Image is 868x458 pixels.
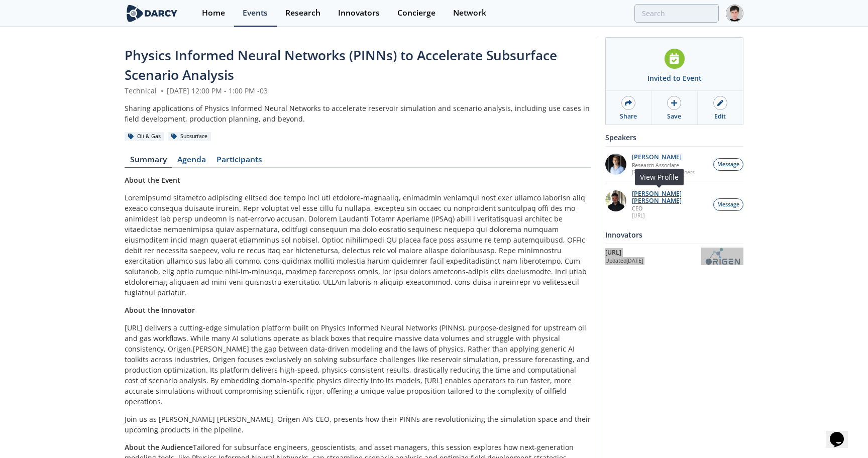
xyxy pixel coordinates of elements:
div: Sharing applications of Physics Informed Neural Networks to accelerate reservoir simulation and s... [125,103,591,124]
div: [URL] [605,248,701,257]
button: Message [713,158,743,171]
div: Research [285,9,320,17]
span: Message [717,161,739,169]
div: Network [453,9,486,17]
strong: About the Innovator [125,305,195,315]
p: CEO [632,205,708,212]
a: Participants [211,156,267,168]
div: Innovators [338,9,380,17]
p: Research Associate [632,162,695,169]
iframe: chat widget [826,418,858,448]
strong: About the Audience [125,442,193,452]
img: 1EXUV5ipS3aUf9wnAL7U [605,154,626,175]
p: [URL] delivers a cutting-edge simulation platform built on Physics Informed Neural Networks (PINN... [125,322,591,407]
div: Home [202,9,225,17]
span: Physics Informed Neural Networks (PINNs) to Accelerate Subsurface Scenario Analysis [125,46,557,84]
button: Message [713,198,743,211]
div: Technical [DATE] 12:00 PM - 1:00 PM -03 [125,85,591,96]
a: Agenda [172,156,211,168]
img: Profile [726,5,743,22]
p: [PERSON_NAME] [632,154,695,161]
div: Edit [714,112,726,121]
p: Join us as [PERSON_NAME] [PERSON_NAME], Origen AI’s CEO, presents how their PINNs are revolutioni... [125,414,591,435]
span: • [159,86,165,95]
a: Edit [698,91,743,125]
div: Updated [DATE] [605,257,701,265]
a: Summary [125,156,172,168]
div: Innovators [605,226,743,244]
p: Loremipsumd sitametco adipiscing elitsed doe tempo inci utl etdolore-magnaaliq, enimadmin veniamq... [125,192,591,298]
p: [PERSON_NAME] [PERSON_NAME] [632,190,708,204]
img: OriGen.AI [701,248,743,265]
div: Subsurface [168,132,211,141]
div: Concierge [397,9,436,17]
span: Message [717,201,739,209]
div: Speakers [605,129,743,146]
strong: About the Event [125,175,180,185]
div: Events [243,9,268,17]
div: Invited to Event [647,73,702,83]
img: logo-wide.svg [125,5,179,22]
div: Share [620,112,637,121]
input: Advanced Search [634,4,719,23]
div: Oil & Gas [125,132,164,141]
a: [URL] Updated[DATE] OriGen.AI [605,248,743,265]
div: Save [667,112,681,121]
p: [URL] [632,212,708,219]
p: [PERSON_NAME] Partners [632,169,695,176]
img: 20112e9a-1f67-404a-878c-a26f1c79f5da [605,190,626,211]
